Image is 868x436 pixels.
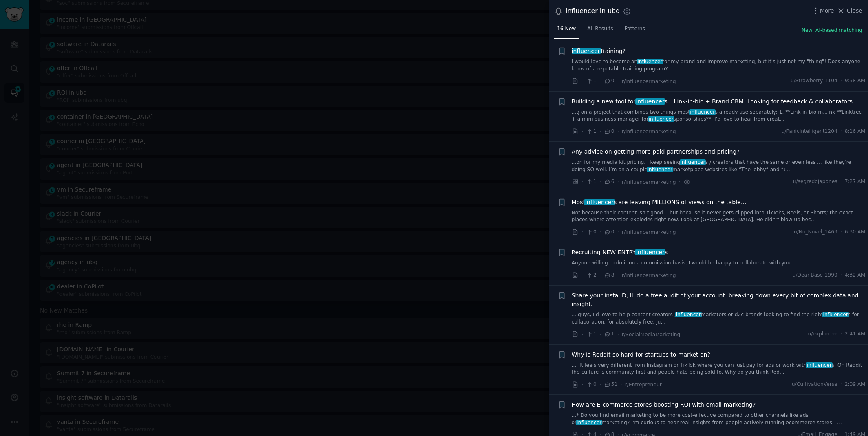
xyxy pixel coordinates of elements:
span: · [582,330,583,339]
span: · [599,380,601,389]
span: influencer [635,98,665,105]
span: · [840,77,842,85]
span: · [840,178,842,185]
span: influencer [576,420,602,425]
span: · [582,271,583,280]
a: ...g on a project that combines two things mostinfluencers already use separately: 1. **Link-in-b... [572,109,866,123]
button: More [811,7,834,15]
span: 0 [604,229,614,236]
span: influencer [822,312,849,317]
a: Mostinfluencers are leaving MILLIONS of views on the table… [572,198,747,207]
span: Building a new tool for s – Link-in-bio + Brand CRM. Looking for feedback & collaborators [572,97,853,106]
span: r/Entrepreneur [625,382,662,388]
span: · [840,272,842,279]
span: influencer [637,59,663,64]
span: · [599,271,601,280]
span: 8 [604,272,614,279]
span: 1 [586,77,596,85]
span: 1 [586,128,596,135]
span: influencer [584,199,615,205]
a: Share your insta ID, Ill do a free audit of your account. breaking down every bit of complex data... [572,291,866,308]
span: r/influencermarketing [622,273,676,278]
span: 16 New [557,25,576,33]
button: Close [837,7,862,15]
span: · [617,77,619,86]
span: 1 [604,330,614,338]
span: · [617,178,619,186]
span: · [599,228,601,236]
span: 1 [586,330,596,338]
span: u/segredojapones [793,178,837,185]
span: 6 [604,178,614,185]
span: 0 [586,229,596,236]
button: New: AI-based matching [802,27,862,34]
span: influencer [689,109,716,115]
span: · [840,330,842,338]
span: 6:30 AM [845,229,865,236]
span: All Results [587,25,613,33]
span: 8:16 AM [845,128,865,135]
span: r/influencermarketing [622,229,676,235]
span: Training? [572,47,626,55]
a: Recruiting NEW ENTRYinfluencers [572,248,668,257]
a: Building a new tool forinfluencers – Link-in-bio + Brand CRM. Looking for feedback & collaborators [572,97,853,106]
span: · [620,380,622,389]
span: 0 [586,381,596,388]
span: · [617,271,619,280]
span: r/SocialMediaMarketing [622,332,680,337]
span: influencer [648,116,674,122]
span: · [582,228,583,236]
a: Any advice on getting more paid partnerships and pricing? [572,148,740,156]
span: Most s are leaving MILLIONS of views on the table… [572,198,747,207]
span: · [599,330,601,339]
span: u/No_Novel_1463 [794,229,837,236]
span: More [820,7,834,15]
span: · [582,127,583,136]
span: influencer [635,249,665,255]
span: u/CultivationVerse [792,381,837,388]
span: u/Strawberry-1104 [791,77,837,85]
a: influencerTraining? [572,47,626,55]
a: How are E-commerce stores boosting ROI with email marketing? [572,401,756,409]
div: influencer in ubq [566,6,620,16]
a: Why is Reddit so hard for startups to market on? [572,350,710,359]
a: 16 New [554,22,579,39]
span: 2 [586,272,596,279]
span: · [599,178,601,186]
span: · [617,127,619,136]
a: .... It feels very different from Instagram or TikTok where you can just pay for ads or work with... [572,362,866,376]
span: 2:41 AM [845,330,865,338]
span: influencer [571,48,601,54]
span: u/PanicIntelligent1204 [782,128,837,135]
span: 0 [604,77,614,85]
span: · [582,380,583,389]
span: · [582,178,583,186]
span: 51 [604,381,617,388]
span: Close [847,7,862,15]
span: 9:58 AM [845,77,865,85]
a: All Results [584,22,616,39]
span: · [679,178,681,186]
span: · [599,77,601,86]
span: 2:09 AM [845,381,865,388]
span: influencer [647,167,673,172]
a: Anyone willing to do it on a commission basis, I would be happy to collaborate with you. [572,260,866,267]
span: · [840,128,842,135]
span: Recruiting NEW ENTRY s [572,248,668,257]
span: · [617,228,619,236]
span: 0 [604,128,614,135]
span: 7:27 AM [845,178,865,185]
a: Patterns [622,22,648,39]
span: influencer [675,312,702,317]
span: · [599,127,601,136]
span: r/influencermarketing [622,79,676,84]
a: I would love to become aninfluencerfor my brand and improve marketing, but it's just not my "thin... [572,58,866,73]
span: influencer [680,159,706,165]
span: 1 [586,178,596,185]
span: 4:32 AM [845,272,865,279]
span: influencer [806,362,833,368]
